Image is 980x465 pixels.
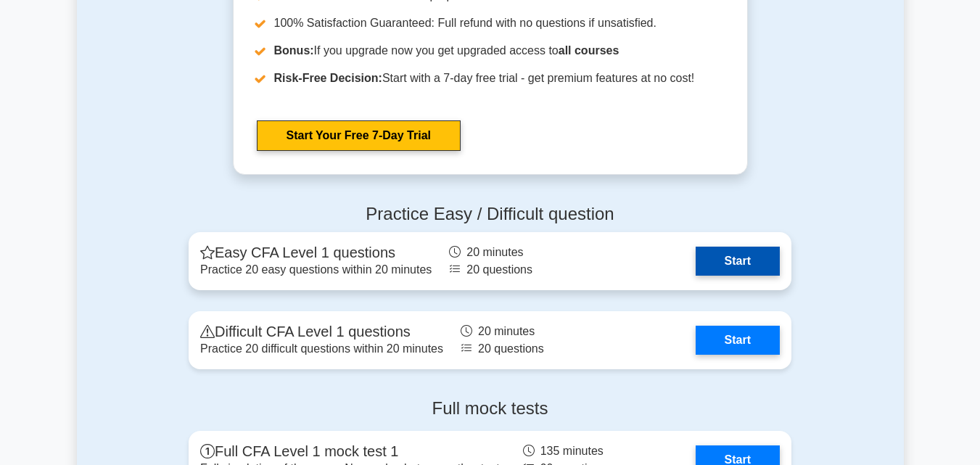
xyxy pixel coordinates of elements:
[696,247,780,276] a: Start
[696,326,780,355] a: Start
[189,204,791,225] h4: Practice Easy / Difficult question
[189,398,791,419] h4: Full mock tests
[257,120,461,151] a: Start Your Free 7-Day Trial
